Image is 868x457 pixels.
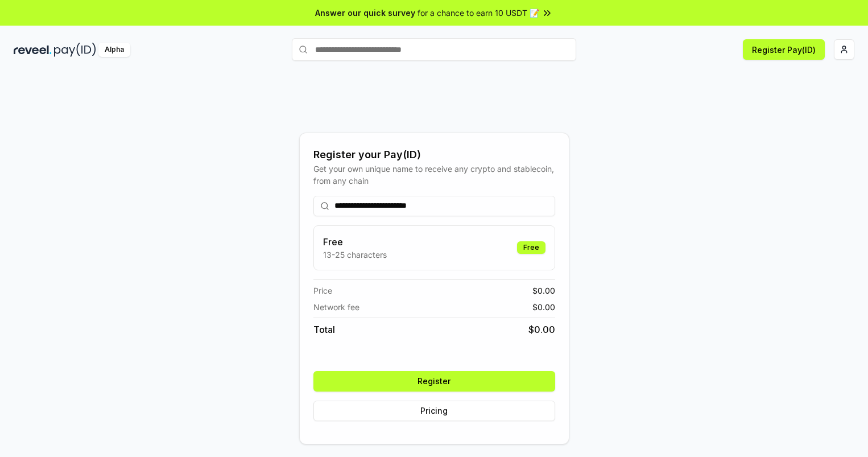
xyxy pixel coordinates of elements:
[528,323,555,336] span: $ 0.00
[418,7,539,19] span: for a chance to earn 10 USDT 📝
[517,241,545,254] div: Free
[14,43,52,57] img: reveel_dark
[313,323,335,336] span: Total
[313,285,332,297] span: Price
[313,301,359,313] span: Network fee
[313,163,555,187] div: Get your own unique name to receive any crypto and stablecoin, from any chain
[315,7,415,19] span: Answer our quick survey
[54,43,96,57] img: pay_id
[313,401,555,421] button: Pricing
[323,235,387,249] h3: Free
[313,371,555,392] button: Register
[532,285,555,297] span: $ 0.00
[323,249,387,261] p: 13-25 characters
[532,301,555,313] span: $ 0.00
[98,43,130,57] div: Alpha
[743,39,825,60] button: Register Pay(ID)
[313,147,555,163] div: Register your Pay(ID)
